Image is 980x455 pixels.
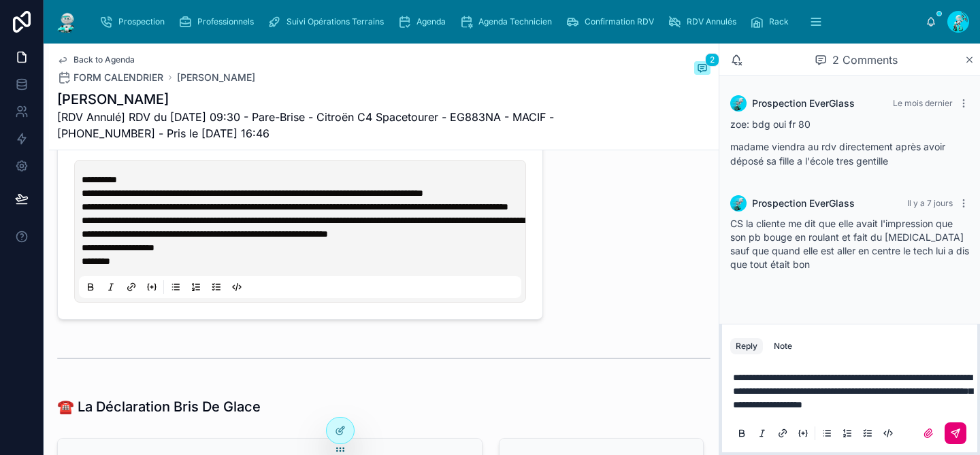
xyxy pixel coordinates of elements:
[393,10,455,34] a: Agenda
[57,71,163,84] a: FORM CALENDRIER
[73,54,135,65] span: Back to Agenda
[287,16,384,27] span: Suivi Opérations Terrains
[57,90,608,109] h1: [PERSON_NAME]
[705,53,719,67] span: 2
[585,16,654,27] span: Confirmation RDV
[664,10,746,34] a: RDV Annulés
[197,16,254,27] span: Professionnels
[174,10,263,34] a: Professionnels
[561,10,664,34] a: Confirmation RDV
[774,341,792,352] div: Note
[478,16,552,27] span: Agenda Technicien
[893,98,953,108] span: Le mois dernier
[73,71,163,84] span: FORM CALENDRIER
[416,16,446,27] span: Agenda
[746,10,798,34] a: Rack
[57,109,608,141] span: [RDV Annulé] RDV du [DATE] 09:30 - Pare-Brise - Citroën C4 Spacetourer - EG883NA - MACIF - [PHONE...
[263,10,393,34] a: Suivi Opérations Terrains
[907,198,953,208] span: Il y a 7 jours
[54,11,79,33] img: App logo
[90,7,926,37] div: scrollable content
[768,338,798,354] button: Note
[730,338,763,354] button: Reply
[752,197,855,210] span: Prospection EverGlass
[730,117,969,131] p: zoe: bdg oui fr 80
[57,397,261,416] h1: ☎️ La Déclaration Bris De Glace
[57,54,135,65] a: Back to Agenda
[177,71,255,84] a: [PERSON_NAME]
[95,10,174,34] a: Prospection
[694,61,710,78] button: 2
[832,52,898,68] span: 2 Comments
[455,10,561,34] a: Agenda Technicien
[730,218,969,270] span: CS la cliente me dit que elle avait l'impression que son pb bouge en roulant et fait du [MEDICAL_...
[730,139,969,168] p: madame viendra au rdv directement après avoir déposé sa fille a l'école tres gentille
[118,16,165,27] span: Prospection
[687,16,736,27] span: RDV Annulés
[752,97,855,110] span: Prospection EverGlass
[769,16,789,27] span: Rack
